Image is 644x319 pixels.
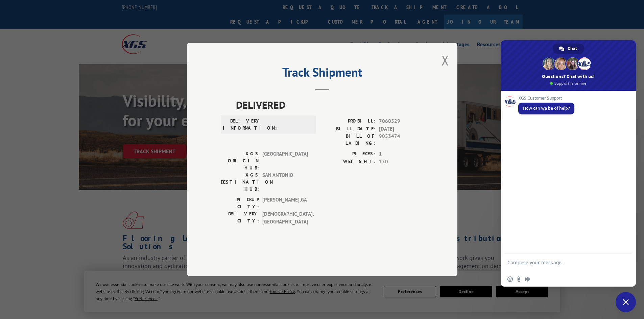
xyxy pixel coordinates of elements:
[518,96,574,101] span: XGS Customer Support
[379,117,424,125] span: 7060529
[322,125,376,133] label: BILL DATE:
[568,44,577,54] span: Chat
[379,158,424,166] span: 170
[322,133,376,147] label: BILL OF LADING:
[379,125,424,133] span: [DATE]
[262,171,308,193] span: SAN ANTONIO
[221,68,424,80] h2: Track Shipment
[442,51,449,69] button: Close modal
[221,196,259,210] label: PICKUP CITY:
[616,292,636,312] div: Close chat
[553,44,584,54] div: Chat
[507,276,513,282] span: Insert an emoji
[516,276,522,282] span: Send a file
[379,150,424,158] span: 1
[322,158,376,166] label: WEIGHT:
[236,97,424,112] span: DELIVERED
[262,150,308,171] span: [GEOGRAPHIC_DATA]
[223,117,261,132] label: DELIVERY INFORMATION:
[221,150,259,171] label: XGS ORIGIN HUB:
[523,105,570,111] span: How can we be of help?
[525,276,530,282] span: Audio message
[322,150,376,158] label: PIECES:
[322,117,376,125] label: PROBILL:
[507,260,614,272] textarea: Compose your message...
[221,171,259,193] label: XGS DESTINATION HUB:
[262,196,308,210] span: [PERSON_NAME] , GA
[379,133,424,147] span: 9053474
[262,210,308,225] span: [DEMOGRAPHIC_DATA] , [GEOGRAPHIC_DATA]
[221,210,259,225] label: DELIVERY CITY:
